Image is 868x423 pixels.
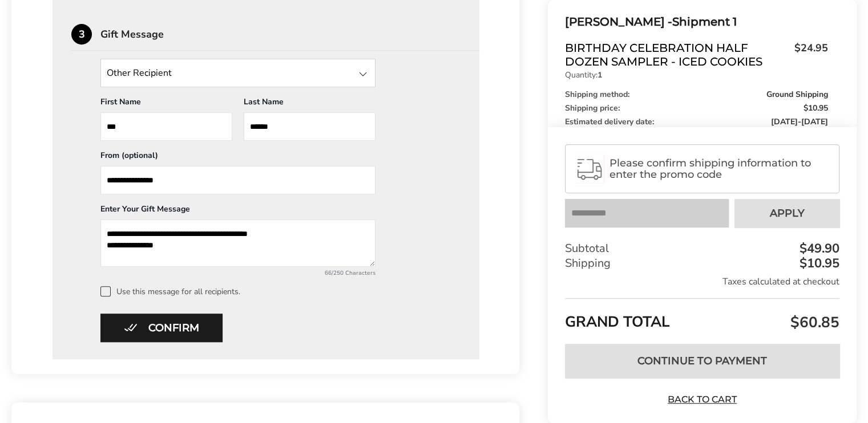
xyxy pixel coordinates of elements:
[100,219,376,267] textarea: Add a message
[771,118,828,126] span: -
[663,393,742,406] a: Back to Cart
[770,208,805,218] span: Apply
[100,314,223,342] button: Confirm button
[565,256,839,271] div: Shipping
[565,344,839,378] button: Continue to Payment
[771,116,798,127] span: [DATE]
[734,199,839,227] button: Apply
[565,71,828,79] p: Quantity:
[565,15,672,29] span: [PERSON_NAME] -
[565,241,839,256] div: Subtotal
[804,104,828,112] span: $10.95
[100,59,376,87] input: State
[565,118,828,126] div: Estimated delivery date:
[71,24,92,44] div: 3
[100,96,232,112] div: First Name
[565,275,839,288] div: Taxes calculated at checkout
[609,157,829,180] span: Please confirm shipping information to enter the promo code
[565,91,828,99] div: Shipping method:
[244,96,376,112] div: Last Name
[565,13,828,31] div: Shipment 1
[565,104,828,112] div: Shipping price:
[797,257,839,270] div: $10.95
[565,298,839,335] div: GRAND TOTAL
[100,204,376,219] div: Enter Your Gift Message
[597,70,602,80] strong: 1
[100,269,376,277] div: 66/250 Characters
[100,112,232,141] input: First Name
[100,150,376,166] div: From (optional)
[100,166,376,194] input: From
[801,116,828,127] span: [DATE]
[766,91,828,99] span: Ground Shipping
[789,41,828,66] span: $24.95
[797,242,839,255] div: $49.90
[565,41,828,68] a: Birthday Celebration Half Dozen Sampler - Iced Cookies$24.95
[788,312,839,332] span: $60.85
[244,112,376,141] input: Last Name
[565,41,789,68] span: Birthday Celebration Half Dozen Sampler - Iced Cookies
[100,29,479,39] div: Gift Message
[100,286,461,296] label: Use this message for all recipients.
